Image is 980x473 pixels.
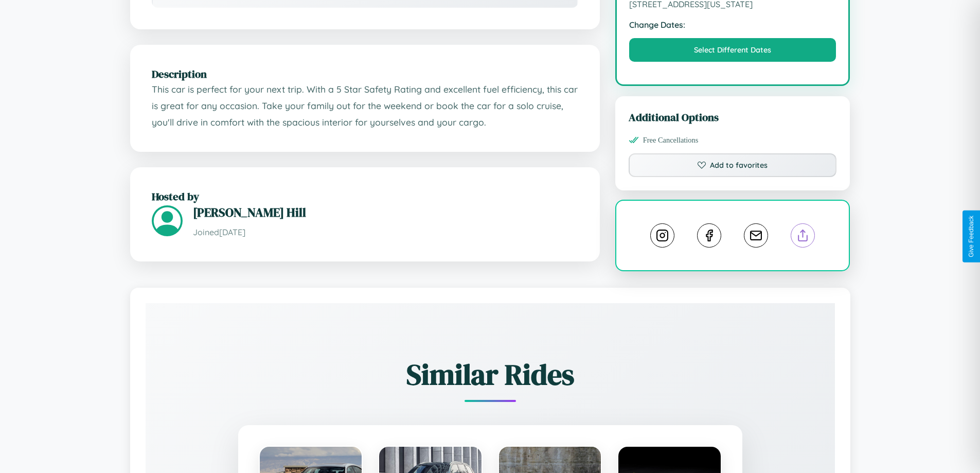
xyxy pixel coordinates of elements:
button: Add to favorites [629,153,837,177]
h2: Hosted by [152,189,578,204]
h2: Description [152,66,578,81]
div: Give Feedback [968,216,975,257]
h3: [PERSON_NAME] Hill [193,204,578,221]
button: Select Different Dates [629,38,836,62]
p: Joined [DATE] [193,225,578,240]
h2: Similar Rides [182,355,799,394]
p: This car is perfect for your next trip. With a 5 Star Safety Rating and excellent fuel efficiency... [152,81,578,130]
strong: Change Dates: [629,20,836,30]
h3: Additional Options [629,110,837,125]
span: Free Cancellations [643,136,699,145]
